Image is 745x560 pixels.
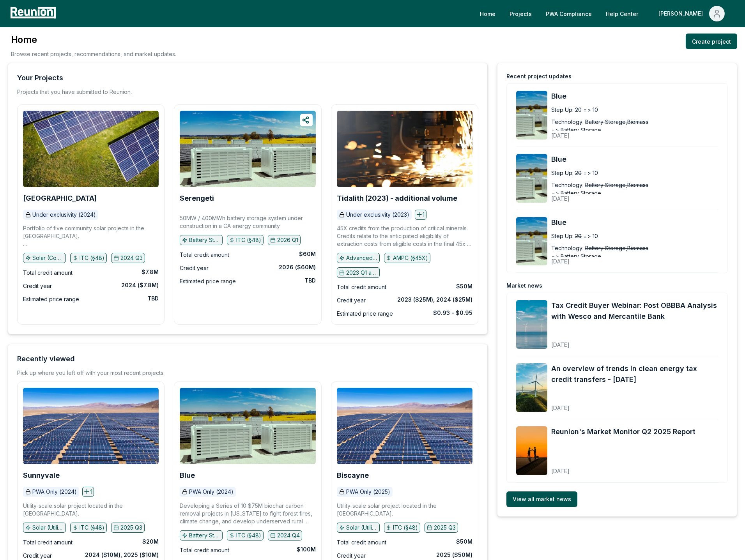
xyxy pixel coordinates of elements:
[180,502,315,525] p: Developing a Series of 10 $75M biochar carbon removal projects in [US_STATE] to fight forest fire...
[32,254,64,262] p: Solar (Community)
[337,111,472,187] img: Tidalith (2023) - additional volume
[575,232,582,240] span: 20
[551,232,573,240] div: Step Up:
[142,538,159,546] div: $20M
[23,281,52,291] div: Credit year
[23,538,73,547] div: Total credit amount
[551,118,584,126] div: Technology:
[180,263,209,273] div: Credit year
[585,118,648,126] span: Battery Storage,Biomass
[180,235,223,245] button: Battery Storage
[456,538,472,546] div: $50M
[337,283,386,292] div: Total credit amount
[551,363,718,385] a: An overview of trends in clean energy tax credit transfers - [DATE]
[337,538,386,547] div: Total credit amount
[180,277,236,286] div: Estimated price range
[551,106,573,114] div: Step Up:
[23,253,66,263] button: Solar (Community)
[516,154,547,203] img: Blue
[23,502,159,518] p: Utility-scale solar project located in the [GEOGRAPHIC_DATA].
[85,551,159,559] div: 2024 ($10M), 2025 ($10M)
[337,472,369,479] a: Biscayne
[189,236,220,244] p: Battery Storage
[474,6,502,21] a: Home
[23,194,97,202] b: [GEOGRAPHIC_DATA]
[180,250,229,260] div: Total credit amount
[551,398,718,412] div: [DATE]
[585,181,648,189] span: Battery Storage,Biomass
[551,154,718,165] a: Blue
[686,34,737,49] a: Create project
[516,91,547,140] img: Blue
[551,300,718,322] a: Tax Credit Buyer Webinar: Post OBBBA Analysis with Wesco and Mercantile Bank
[551,252,678,265] div: [DATE]
[346,524,377,532] p: Solar (Utility)
[299,250,316,258] div: $60M
[506,282,542,290] div: Market news
[516,363,547,412] img: An overview of trends in clean energy tax credit transfers - August 2025
[516,217,547,266] a: Blue
[551,244,584,252] div: Technology:
[23,224,159,248] p: Portfolio of five community solar projects in the [GEOGRAPHIC_DATA]. Two projects are being place...
[180,530,223,541] button: Battery Storage
[180,111,315,187] img: Serengeti
[337,224,472,248] p: 45X credits from the production of critical minerals. Credits relate to the anticipated eligibili...
[583,169,598,177] span: => 10
[585,244,648,252] span: Battery Storage,Biomass
[551,217,718,228] a: Blue
[180,472,195,479] a: Blue
[516,426,547,475] a: Reunion's Market Monitor Q2 2025 Report
[23,111,159,187] a: Broad Peak
[551,426,695,437] a: Reunion's Market Monitor Q2 2025 Report
[180,214,315,230] p: 50MW / 400MWh battery storage system under construction in a CA energy community
[11,50,176,58] p: Browse recent projects, recommendations, and market updates.
[17,369,165,377] div: Pick up where you left off with your most recent projects.
[652,6,731,21] button: [PERSON_NAME]
[551,335,718,349] div: [DATE]
[120,524,142,532] p: 2025 Q3
[434,524,456,532] p: 2025 Q3
[415,210,426,220] button: 1
[121,281,159,289] div: 2024 ($7.8M)
[180,471,195,479] b: Blue
[23,388,159,464] img: Sunnyvale
[82,487,94,497] button: 1
[551,181,584,189] div: Technology:
[337,267,380,277] button: 2023 Q1 and earlier
[180,388,315,464] img: Blue
[80,524,104,532] p: ITC (§48)
[17,72,63,83] div: Your Projects
[189,532,220,539] p: Battery Storage
[337,388,472,464] a: Biscayne
[551,169,573,177] div: Step Up:
[32,524,64,532] p: Solar (Utility)
[456,283,472,290] div: $50M
[393,254,428,262] p: AMPC (§45X)
[17,353,75,364] div: Recently viewed
[32,488,77,496] p: PWA Only (2024)
[551,461,695,475] div: [DATE]
[304,277,316,284] div: TBD
[268,235,301,245] button: 2026 Q1
[297,546,316,553] div: $100M
[277,532,300,539] p: 2024 Q4
[180,194,214,202] b: Serengeti
[337,296,366,305] div: Credit year
[11,34,176,46] h3: Home
[583,106,598,114] span: => 10
[23,523,66,533] button: Solar (Utility)
[551,126,678,140] div: [DATE]
[189,488,234,496] p: PWA Only (2024)
[540,6,598,21] a: PWA Compliance
[346,254,377,262] p: Advanced manufacturing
